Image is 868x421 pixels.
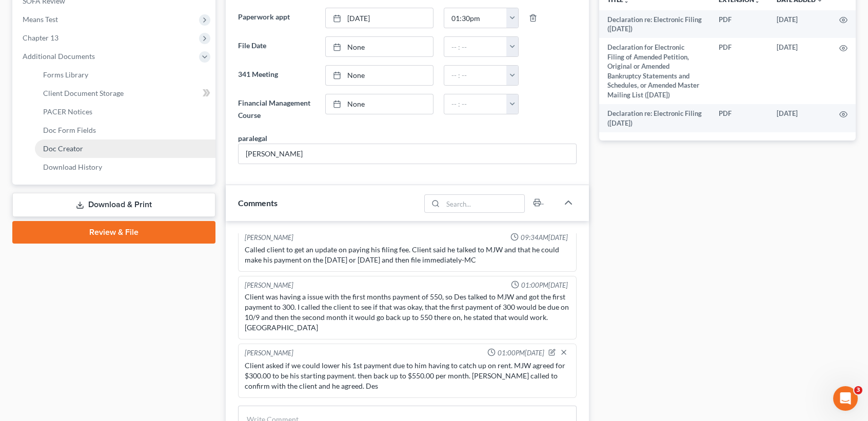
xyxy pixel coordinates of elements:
[245,245,570,265] div: Called client to get an update on paying his filing fee. Client said he talked to MJW and that he...
[521,233,568,243] span: 09:34AM[DATE]
[12,193,215,217] a: Download & Print
[35,103,215,121] a: PACER Notices
[444,66,507,85] input: -- : --
[43,70,88,79] span: Forms Library
[444,37,507,56] input: -- : --
[711,10,768,38] td: PDF
[35,66,215,84] a: Forms Library
[12,221,215,244] a: Review & File
[245,348,293,358] div: [PERSON_NAME]
[233,65,320,86] label: 341 Meeting
[326,94,433,114] a: None
[35,139,215,158] a: Doc Creator
[35,158,215,176] a: Download History
[768,38,831,104] td: [DATE]
[326,66,433,85] a: None
[233,36,320,57] label: File Date
[43,126,96,134] span: Doc Form Fields
[245,280,293,290] div: [PERSON_NAME]
[23,33,58,42] span: Chapter 13
[245,292,570,333] div: Client was having a issue with the first months payment of 550, so Des talked to MJW and got the ...
[23,52,95,61] span: Additional Documents
[43,89,124,97] span: Client Document Storage
[43,163,102,171] span: Download History
[35,84,215,103] a: Client Document Storage
[326,8,433,28] a: [DATE]
[233,94,320,125] label: Financial Management Course
[238,133,267,144] div: paralegal
[239,144,576,164] input: --
[245,360,570,391] div: Client asked if we could lower his 1st payment due to him having to catch up on rent. MJW agreed ...
[326,37,433,56] a: None
[443,195,525,212] input: Search...
[854,386,862,394] span: 3
[521,280,568,290] span: 01:00PM[DATE]
[444,94,507,114] input: -- : --
[768,10,831,38] td: [DATE]
[238,198,278,208] span: Comments
[43,107,92,116] span: PACER Notices
[599,104,711,132] td: Declaration re: Electronic Filing ([DATE])
[768,104,831,132] td: [DATE]
[245,233,293,243] div: [PERSON_NAME]
[233,8,320,28] label: Paperwork appt
[35,121,215,139] a: Doc Form Fields
[599,38,711,104] td: Declaration for Electronic Filing of Amended Petition, Original or Amended Bankruptcy Statements ...
[711,38,768,104] td: PDF
[444,8,507,28] input: -- : --
[43,144,83,153] span: Doc Creator
[498,348,544,358] span: 01:00PM[DATE]
[599,10,711,38] td: Declaration re: Electronic Filing ([DATE])
[23,15,58,24] span: Means Test
[833,386,858,411] iframe: Intercom live chat
[711,104,768,132] td: PDF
